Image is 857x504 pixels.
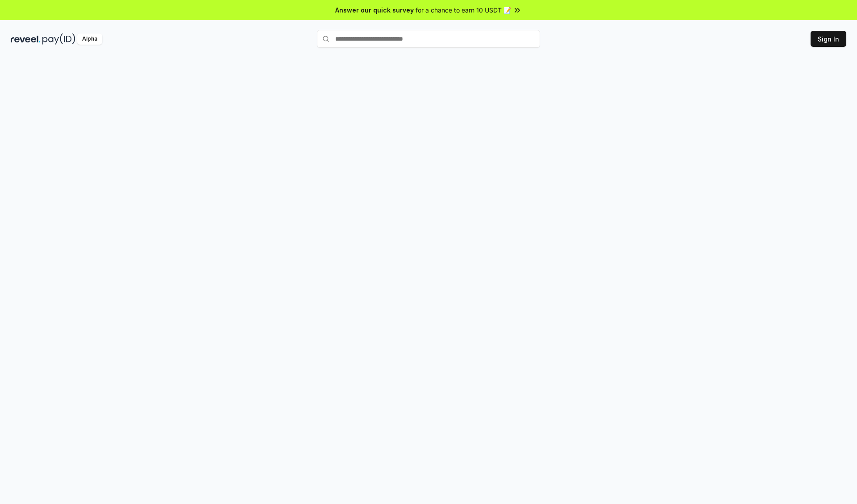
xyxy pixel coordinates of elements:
img: reveel_dark [11,33,41,45]
div: Alpha [77,33,102,45]
span: for a chance to earn 10 USDT 📝 [416,5,511,15]
button: Sign In [811,31,846,47]
span: Answer our quick survey [335,5,414,15]
img: pay_id [42,33,75,45]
